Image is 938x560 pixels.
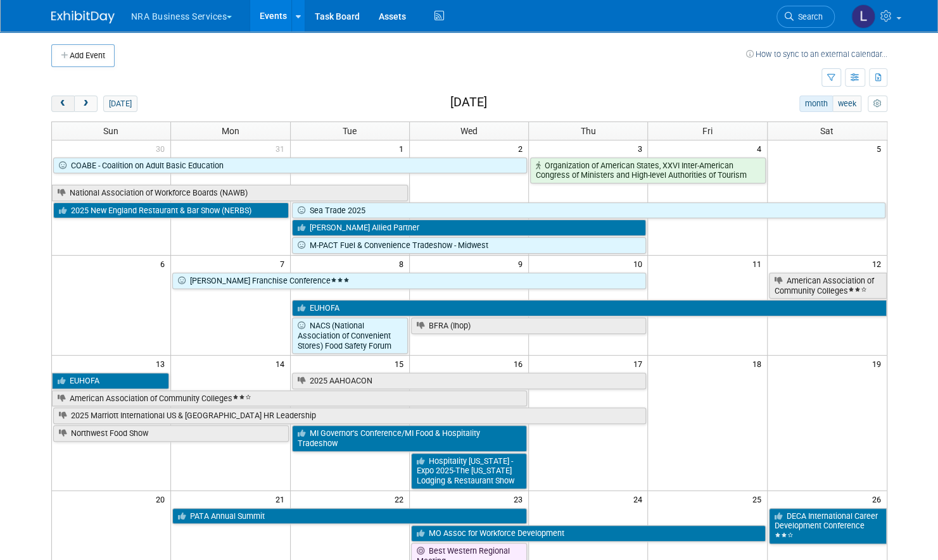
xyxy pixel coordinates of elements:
[155,140,170,156] span: 30
[512,356,528,371] span: 16
[172,508,527,525] a: PATA Annual Summit
[74,96,98,112] button: next
[274,356,290,371] span: 14
[279,256,290,271] span: 7
[52,390,528,407] a: American Association of Community Colleges
[751,491,767,507] span: 25
[776,6,835,28] a: Search
[393,491,409,507] span: 22
[398,140,409,156] span: 1
[51,96,75,112] button: prev
[517,140,528,156] span: 2
[751,256,767,271] span: 11
[851,4,875,28] img: Liz Wannemacher
[411,318,647,334] a: BFRA (Ihop)
[512,491,528,507] span: 23
[292,220,647,236] a: [PERSON_NAME] Allied Partner
[393,356,409,371] span: 15
[631,356,647,371] span: 17
[159,256,170,271] span: 6
[769,508,887,544] a: DECA International Career Development Conference
[103,126,118,136] span: Sun
[875,140,887,156] span: 5
[53,202,289,219] a: 2025 New England Restaurant & Bar Show (NERBS)
[52,373,170,389] a: EUHOFA
[274,491,290,507] span: 21
[868,96,887,112] button: myCustomButton
[799,96,833,112] button: month
[292,237,647,254] a: M-PACT Fuel & Convenience Tradeshow - Midwest
[172,273,646,289] a: [PERSON_NAME] Franchise Conference
[155,491,170,507] span: 20
[871,491,887,507] span: 26
[769,273,887,299] a: American Association of Community Colleges
[222,126,239,136] span: Mon
[530,158,766,184] a: Organization of American States, XXVI Inter-American Congress of Ministers and High-level Authori...
[636,140,647,156] span: 3
[292,318,408,354] a: NACS (National Association of Convenient Stores) Food Safety Forum
[631,256,647,271] span: 10
[581,126,596,136] span: Thu
[411,525,766,542] a: MO Assoc for Workforce Development
[52,185,408,201] a: National Association of Workforce Boards (NAWB)
[292,202,885,219] a: Sea Trade 2025
[820,126,833,136] span: Sat
[343,126,357,136] span: Tue
[450,96,486,109] h2: [DATE]
[871,256,887,271] span: 12
[871,356,887,371] span: 19
[51,11,115,23] img: ExhibitDay
[873,100,882,108] i: Personalize Calendar
[155,356,170,371] span: 13
[398,256,409,271] span: 8
[746,49,887,59] a: How to sync to an external calendar...
[292,373,647,389] a: 2025 AAHOACON
[631,491,647,507] span: 24
[517,256,528,271] span: 9
[751,356,767,371] span: 18
[53,158,528,174] a: COABE - Coalition on Adult Basic Education
[832,96,861,112] button: week
[53,425,289,442] a: Northwest Food Show
[103,96,137,112] button: [DATE]
[794,12,823,22] span: Search
[53,408,647,424] a: 2025 Marriott International US & [GEOGRAPHIC_DATA] HR Leadership
[411,453,527,489] a: Hospitality [US_STATE] - Expo 2025-The [US_STATE] Lodging & Restaurant Show
[460,126,478,136] span: Wed
[51,44,115,67] button: Add Event
[702,126,713,136] span: Fri
[756,140,767,156] span: 4
[274,140,290,156] span: 31
[292,425,528,451] a: MI Governor’s Conference/MI Food & Hospitality Tradeshow
[292,300,887,316] a: EUHOFA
